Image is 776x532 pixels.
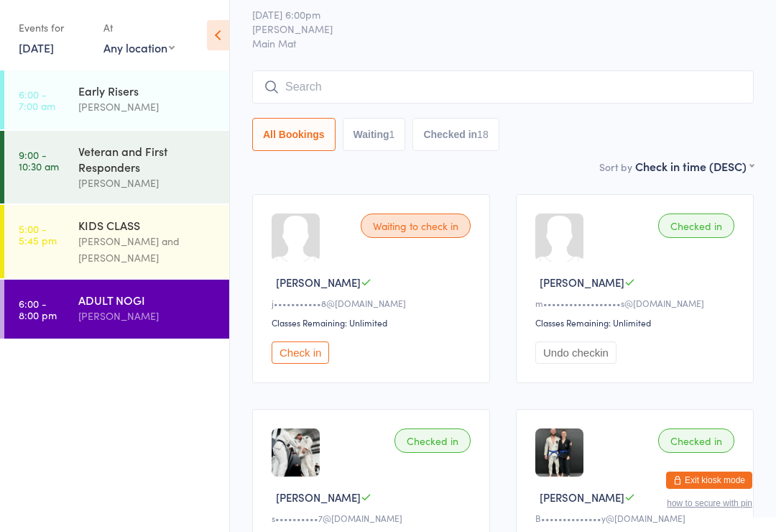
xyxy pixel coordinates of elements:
[19,40,54,55] a: [DATE]
[4,280,229,339] a: 6:00 -8:00 pmADULT NOGI[PERSON_NAME]
[389,129,395,140] div: 1
[658,214,734,238] div: Checked in
[540,275,624,290] span: [PERSON_NAME]
[4,70,229,129] a: 6:00 -7:00 amEarly Risers[PERSON_NAME]
[78,217,217,233] div: KIDS CLASS
[4,205,229,278] a: 5:00 -5:45 pmKIDS CLASS[PERSON_NAME] and [PERSON_NAME]
[252,36,754,50] span: Main Mat
[272,341,329,364] button: Check in
[78,292,217,308] div: ADULT NOGI
[477,129,489,140] div: 18
[272,316,475,329] div: Classes Remaining: Unlimited
[252,7,731,22] span: [DATE] 6:00pm
[103,16,175,40] div: At
[19,223,57,246] time: 5:00 - 5:45 pm
[78,308,217,324] div: [PERSON_NAME]
[540,490,624,505] span: [PERSON_NAME]
[4,131,229,203] a: 9:00 -10:30 amVeteran and First Responders[PERSON_NAME]
[666,472,752,489] button: Exit kiosk mode
[19,88,55,111] time: 6:00 - 7:00 am
[658,428,734,453] div: Checked in
[635,158,754,174] div: Check in time (DESC)
[412,118,499,151] button: Checked in18
[535,428,583,477] img: image1727394899.png
[78,233,217,266] div: [PERSON_NAME] and [PERSON_NAME]
[252,70,754,104] input: Search
[276,275,361,290] span: [PERSON_NAME]
[276,490,361,505] span: [PERSON_NAME]
[19,149,59,172] time: 9:00 - 10:30 am
[535,316,739,329] div: Classes Remaining: Unlimited
[667,498,752,508] button: how to secure with pin
[599,160,632,174] label: Sort by
[103,40,175,55] div: Any location
[272,428,320,477] img: image1728894394.png
[78,83,217,98] div: Early Risers
[19,16,89,40] div: Events for
[272,297,475,309] div: j•••••••••••8@[DOMAIN_NAME]
[272,512,475,524] div: s••••••••••7@[DOMAIN_NAME]
[535,341,616,364] button: Undo checkin
[78,175,217,191] div: [PERSON_NAME]
[19,298,57,321] time: 6:00 - 8:00 pm
[535,512,739,524] div: B••••••••••••••y@[DOMAIN_NAME]
[361,214,471,238] div: Waiting to check in
[252,118,336,151] button: All Bookings
[535,297,739,309] div: m••••••••••••••••••s@[DOMAIN_NAME]
[78,143,217,175] div: Veteran and First Responders
[394,428,471,453] div: Checked in
[78,98,217,115] div: [PERSON_NAME]
[252,22,731,36] span: [PERSON_NAME]
[343,118,406,151] button: Waiting1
